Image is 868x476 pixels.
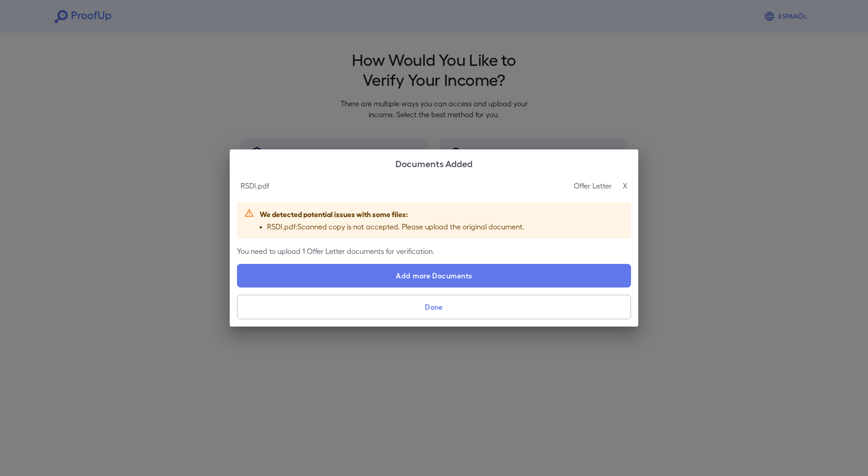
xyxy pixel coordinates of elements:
p: Offer Letter [574,180,612,191]
h2: Documents Added [230,149,638,177]
label: Add more Documents [237,264,631,288]
p: X [623,180,627,191]
p: RSDI.pdf : Scanned copy is not accepted. Please upload the original document. [267,221,524,232]
p: RSDI.pdf [241,180,269,191]
button: Done [237,295,631,319]
p: We detected potential issues with some files: [260,208,524,219]
p: You need to upload 1 Offer Letter documents for verification. [237,246,631,257]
